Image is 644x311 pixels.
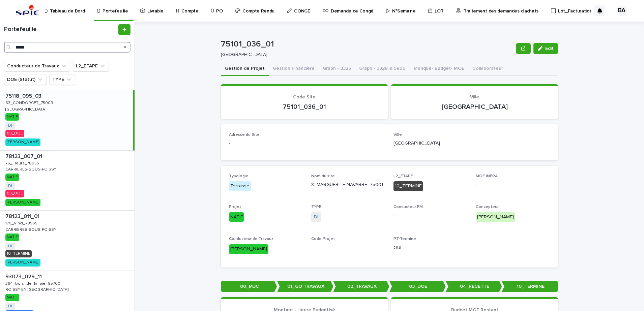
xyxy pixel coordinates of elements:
button: Edit [533,43,558,54]
button: Graph - 3325 [319,62,355,76]
p: - [229,140,385,147]
p: 04_RECETTE [446,281,502,292]
div: [PERSON_NAME] [476,212,515,222]
span: Ville [470,95,479,99]
p: 93073_029_11 [5,272,43,280]
p: ROISSY EN [GEOGRAPHIC_DATA] [5,286,70,292]
div: BA [616,5,627,16]
p: 75101_036_01 [229,103,380,111]
div: NATIF [5,234,19,241]
div: NATIF [5,174,19,181]
div: [PERSON_NAME] [5,199,40,206]
p: 02_TRAVAUX [333,281,389,292]
p: 75101_036_01 [221,39,513,49]
div: [PERSON_NAME] [5,138,40,146]
button: Graph - 3328 & 5899 [355,62,410,76]
p: 63_CONDORCET_75009 [5,99,55,105]
span: Projet [229,205,241,209]
span: Code Projet [311,237,335,241]
span: Conducteur de Travaux [229,237,273,241]
h1: Portefeuille [4,26,117,33]
p: 00_M3C [221,281,277,292]
a: DI [8,123,12,128]
button: TYPE [49,74,75,85]
span: Edit [545,46,554,51]
p: 01_GO TRAVAUX [277,281,333,292]
p: [GEOGRAPHIC_DATA] [399,103,550,111]
button: Conducteur de Travaux [4,61,70,71]
button: DOE (Statut) [4,74,47,85]
div: NATIF [5,113,19,121]
div: NATIF [229,212,244,222]
p: [GEOGRAPHIC_DATA] [5,106,48,112]
a: DI [8,184,12,188]
p: 78123_011_01 [5,212,41,220]
p: 170_Vinci_78955 [5,220,39,226]
span: Code Site [293,95,316,99]
span: Ville [393,133,402,137]
p: - [311,244,385,251]
span: Typologie [229,174,248,178]
p: 294_bois_de_la_pie_95700 [5,280,62,286]
div: 10_TERMINE [393,181,423,191]
p: - [476,181,550,188]
span: Nom du site [311,174,335,178]
span: L2_ETAPE [393,174,413,178]
div: [PERSON_NAME] [229,244,268,254]
p: - [393,212,468,219]
p: [GEOGRAPHIC_DATA] [221,52,510,58]
p: 03_DOE [389,281,446,292]
p: 76_Fleurs_78955 [5,160,40,166]
p: OUI [393,244,468,251]
span: TYPE [311,205,321,209]
div: 10_TERMINE [5,250,32,257]
div: NATIF [5,294,19,301]
p: CARRIERES-SOUS-POISSY [5,166,58,172]
button: L2_ETAPE [73,61,109,71]
div: 03_DOE [5,130,24,137]
p: 8_MARGUERITE-NAVARRE_75001 [311,181,385,188]
p: 75118_095_03 [5,92,43,99]
span: Concepteur [476,205,499,209]
a: DI [314,214,318,221]
button: Gestion de Projet [221,62,269,76]
span: Conducteur FM [393,205,423,209]
div: Terrasse [229,181,251,191]
div: [PERSON_NAME] [5,259,40,266]
a: DI [8,304,12,309]
p: [GEOGRAPHIC_DATA] [393,140,550,147]
span: PT-Termine [393,237,416,241]
span: Adresse du Site [229,133,260,137]
p: 78123_007_01 [5,152,43,160]
div: 03_DOE [5,190,24,197]
img: svstPd6MQfCT1uX1QGkG [13,4,41,18]
p: 10_TERMINE [502,281,558,292]
input: Search [4,42,130,53]
button: Manque- Budget- MOE [410,62,468,76]
button: Collaborateur [468,62,507,76]
a: DI [8,244,12,249]
p: CARRIERES-SOUS-POISSY [5,226,58,232]
span: MOE INFRA [476,174,498,178]
button: Gestion Financière [269,62,319,76]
